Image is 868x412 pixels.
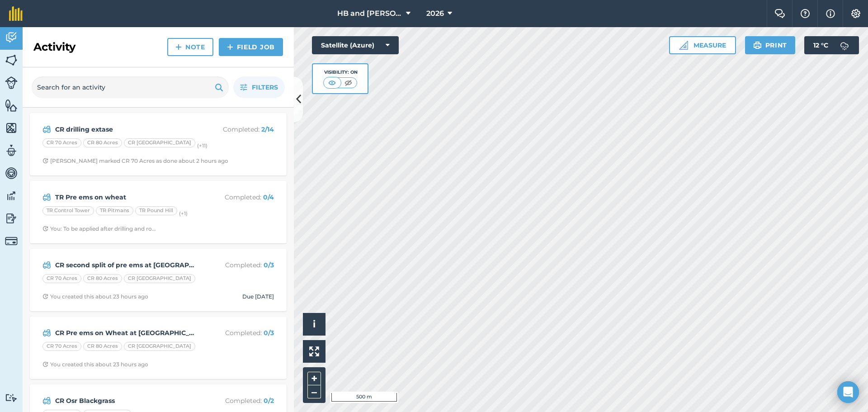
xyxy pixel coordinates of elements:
p: Completed : [202,124,274,134]
img: svg+xml;base64,PD94bWwgdmVyc2lvbj0iMS4wIiBlbmNvZGluZz0idXRmLTgiPz4KPCEtLSBHZW5lcmF0b3I6IEFkb2JlIE... [5,235,18,247]
div: CR 70 Acres [42,138,81,147]
img: svg+xml;base64,PHN2ZyB4bWxucz0iaHR0cDovL3d3dy53My5vcmcvMjAwMC9zdmciIHdpZHRoPSIxNCIgaGVpZ2h0PSIyNC... [175,42,182,52]
div: Open Intercom Messenger [837,381,859,403]
span: HB and [PERSON_NAME] [337,8,402,19]
img: A question mark icon [800,9,811,18]
span: i [313,318,316,330]
img: svg+xml;base64,PD94bWwgdmVyc2lvbj0iMS4wIiBlbmNvZGluZz0idXRmLTgiPz4KPCEtLSBHZW5lcmF0b3I6IEFkb2JlIE... [5,31,18,44]
img: svg+xml;base64,PD94bWwgdmVyc2lvbj0iMS4wIiBlbmNvZGluZz0idXRmLTgiPz4KPCEtLSBHZW5lcmF0b3I6IEFkb2JlIE... [5,76,18,89]
img: A cog icon [850,9,861,18]
p: Completed : [202,396,274,406]
strong: 0 / 4 [263,193,274,201]
img: svg+xml;base64,PD94bWwgdmVyc2lvbj0iMS4wIiBlbmNvZGluZz0idXRmLTgiPz4KPCEtLSBHZW5lcmF0b3I6IEFkb2JlIE... [42,192,51,203]
p: Completed : [202,328,274,338]
strong: CR Pre ems on Wheat at [GEOGRAPHIC_DATA] [55,328,198,338]
div: Visibility: On [323,69,358,76]
div: You: To be applied after drilling and ro... [42,225,156,232]
div: CR 70 Acres [42,274,81,283]
div: CR [GEOGRAPHIC_DATA] [124,138,195,147]
strong: 2 / 14 [261,125,274,133]
small: (+ 11 ) [197,142,208,149]
img: Clock with arrow pointing clockwise [42,361,48,367]
div: CR 80 Acres [83,274,122,283]
div: TR Pound Hill [135,206,177,215]
a: CR second split of pre ems at [GEOGRAPHIC_DATA]Completed: 0/3CR 70 AcresCR 80 AcresCR [GEOGRAPHIC... [35,254,281,306]
button: Satellite (Azure) [312,36,399,54]
img: svg+xml;base64,PD94bWwgdmVyc2lvbj0iMS4wIiBlbmNvZGluZz0idXRmLTgiPz4KPCEtLSBHZW5lcmF0b3I6IEFkb2JlIE... [5,212,18,225]
img: svg+xml;base64,PD94bWwgdmVyc2lvbj0iMS4wIiBlbmNvZGluZz0idXRmLTgiPz4KPCEtLSBHZW5lcmF0b3I6IEFkb2JlIE... [5,189,18,203]
strong: 0 / 2 [264,397,274,405]
img: svg+xml;base64,PHN2ZyB4bWxucz0iaHR0cDovL3d3dy53My5vcmcvMjAwMC9zdmciIHdpZHRoPSI1MCIgaGVpZ2h0PSI0MC... [343,78,354,87]
img: svg+xml;base64,PD94bWwgdmVyc2lvbj0iMS4wIiBlbmNvZGluZz0idXRmLTgiPz4KPCEtLSBHZW5lcmF0b3I6IEFkb2JlIE... [835,36,854,54]
button: + [307,372,321,385]
img: svg+xml;base64,PHN2ZyB4bWxucz0iaHR0cDovL3d3dy53My5vcmcvMjAwMC9zdmciIHdpZHRoPSIxOSIgaGVpZ2h0PSIyNC... [215,82,223,93]
img: svg+xml;base64,PD94bWwgdmVyc2lvbj0iMS4wIiBlbmNvZGluZz0idXRmLTgiPz4KPCEtLSBHZW5lcmF0b3I6IEFkb2JlIE... [42,124,51,135]
img: Ruler icon [679,41,688,50]
img: svg+xml;base64,PHN2ZyB4bWxucz0iaHR0cDovL3d3dy53My5vcmcvMjAwMC9zdmciIHdpZHRoPSIxNCIgaGVpZ2h0PSIyNC... [227,42,233,52]
p: Completed : [202,260,274,270]
a: Note [167,38,213,56]
button: – [307,385,321,398]
a: Field Job [219,38,283,56]
h2: Activity [33,40,75,54]
a: CR Pre ems on Wheat at [GEOGRAPHIC_DATA]Completed: 0/3CR 70 AcresCR 80 AcresCR [GEOGRAPHIC_DATA]C... [35,322,281,374]
strong: CR second split of pre ems at [GEOGRAPHIC_DATA] [55,260,198,270]
img: Four arrows, one pointing top left, one top right, one bottom right and the last bottom left [309,346,319,356]
div: Due [DATE] [242,293,274,300]
button: i [303,313,325,336]
input: Search for an activity [32,76,229,98]
img: svg+xml;base64,PD94bWwgdmVyc2lvbj0iMS4wIiBlbmNvZGluZz0idXRmLTgiPz4KPCEtLSBHZW5lcmF0b3I6IEFkb2JlIE... [5,166,18,180]
div: You created this about 23 hours ago [42,293,148,300]
a: TR Pre ems on wheatCompleted: 0/4TR Control TowerTR PitmansTR Pound Hill(+1)Clock with arrow poin... [35,186,281,238]
img: svg+xml;base64,PHN2ZyB4bWxucz0iaHR0cDovL3d3dy53My5vcmcvMjAwMC9zdmciIHdpZHRoPSIxNyIgaGVpZ2h0PSIxNy... [826,8,835,19]
img: svg+xml;base64,PD94bWwgdmVyc2lvbj0iMS4wIiBlbmNvZGluZz0idXRmLTgiPz4KPCEtLSBHZW5lcmF0b3I6IEFkb2JlIE... [42,327,51,338]
span: Filters [252,82,278,92]
div: CR [GEOGRAPHIC_DATA] [124,342,195,351]
img: svg+xml;base64,PD94bWwgdmVyc2lvbj0iMS4wIiBlbmNvZGluZz0idXRmLTgiPz4KPCEtLSBHZW5lcmF0b3I6IEFkb2JlIE... [42,395,51,406]
img: svg+xml;base64,PHN2ZyB4bWxucz0iaHR0cDovL3d3dy53My5vcmcvMjAwMC9zdmciIHdpZHRoPSI1NiIgaGVpZ2h0PSI2MC... [5,99,18,112]
button: Filters [233,76,285,98]
strong: CR Osr Blackgrass [55,396,198,406]
img: fieldmargin Logo [9,6,23,21]
img: svg+xml;base64,PHN2ZyB4bWxucz0iaHR0cDovL3d3dy53My5vcmcvMjAwMC9zdmciIHdpZHRoPSIxOSIgaGVpZ2h0PSIyNC... [753,40,762,51]
button: Print [745,36,796,54]
img: svg+xml;base64,PHN2ZyB4bWxucz0iaHR0cDovL3d3dy53My5vcmcvMjAwMC9zdmciIHdpZHRoPSI1NiIgaGVpZ2h0PSI2MC... [5,121,18,135]
small: (+ 1 ) [179,210,188,217]
img: Two speech bubbles overlapping with the left bubble in the forefront [774,9,785,18]
a: CR drilling extaseCompleted: 2/14CR 70 AcresCR 80 AcresCR [GEOGRAPHIC_DATA](+11)Clock with arrow ... [35,118,281,170]
div: [PERSON_NAME] marked CR 70 Acres as done about 2 hours ago [42,157,228,165]
strong: 0 / 3 [264,261,274,269]
img: Clock with arrow pointing clockwise [42,294,48,299]
strong: CR drilling extase [55,124,198,134]
img: Clock with arrow pointing clockwise [42,226,48,232]
div: CR 80 Acres [83,138,122,147]
div: CR [GEOGRAPHIC_DATA] [124,274,195,283]
p: Completed : [202,192,274,202]
img: svg+xml;base64,PHN2ZyB4bWxucz0iaHR0cDovL3d3dy53My5vcmcvMjAwMC9zdmciIHdpZHRoPSI1MCIgaGVpZ2h0PSI0MC... [326,78,338,87]
div: You created this about 23 hours ago [42,361,148,368]
span: 2026 [426,8,444,19]
button: 12 °C [804,36,859,54]
div: CR 70 Acres [42,342,81,351]
div: TR Control Tower [42,206,94,215]
img: Clock with arrow pointing clockwise [42,158,48,164]
img: svg+xml;base64,PD94bWwgdmVyc2lvbj0iMS4wIiBlbmNvZGluZz0idXRmLTgiPz4KPCEtLSBHZW5lcmF0b3I6IEFkb2JlIE... [42,260,51,270]
img: svg+xml;base64,PHN2ZyB4bWxucz0iaHR0cDovL3d3dy53My5vcmcvMjAwMC9zdmciIHdpZHRoPSI1NiIgaGVpZ2h0PSI2MC... [5,53,18,67]
strong: TR Pre ems on wheat [55,192,198,202]
div: TR Pitmans [96,206,133,215]
img: svg+xml;base64,PD94bWwgdmVyc2lvbj0iMS4wIiBlbmNvZGluZz0idXRmLTgiPz4KPCEtLSBHZW5lcmF0b3I6IEFkb2JlIE... [5,393,18,402]
div: CR 80 Acres [83,342,122,351]
span: 12 ° C [813,36,828,54]
strong: 0 / 3 [264,329,274,337]
img: svg+xml;base64,PD94bWwgdmVyc2lvbj0iMS4wIiBlbmNvZGluZz0idXRmLTgiPz4KPCEtLSBHZW5lcmF0b3I6IEFkb2JlIE... [5,144,18,157]
button: Measure [669,36,736,54]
